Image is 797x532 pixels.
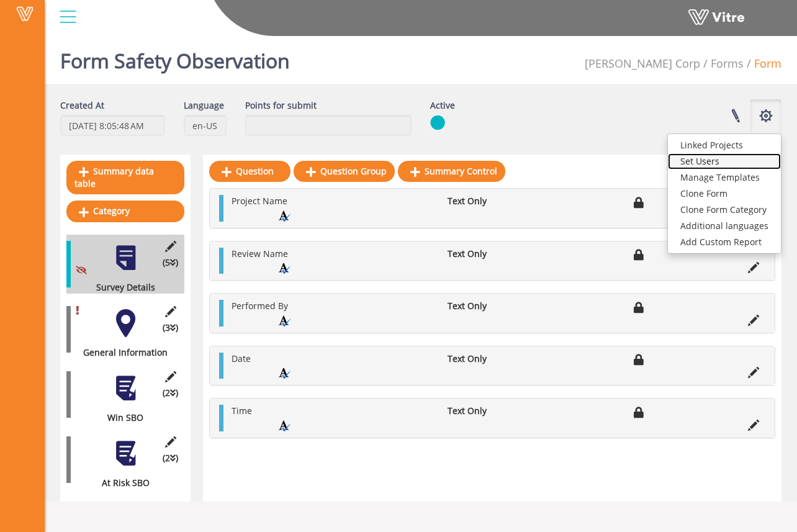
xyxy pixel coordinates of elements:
[60,31,290,84] h1: Form Safety Observation
[163,387,178,399] span: (2 )
[66,161,184,194] a: Summary data table
[668,153,781,169] a: Set Users
[66,477,175,489] div: At Risk SBO
[441,353,523,365] li: Text Only
[398,161,505,182] a: Summary Control
[163,322,178,334] span: (3 )
[441,195,523,207] li: Text Only
[668,202,781,218] a: Clone Form Category
[209,161,290,182] a: Question
[711,56,744,71] a: Forms
[744,56,781,72] li: Form
[66,412,175,424] div: Win SBO
[668,218,781,234] a: Additional languages
[668,137,781,153] a: Linked Projects
[441,405,523,417] li: Text Only
[163,256,178,269] span: (5 )
[668,169,781,186] a: Manage Templates
[245,99,317,112] label: Points for submit
[184,99,224,112] label: Language
[232,195,287,207] span: Project Name
[60,99,104,112] label: Created At
[66,201,184,222] a: Category
[441,300,523,312] li: Text Only
[430,99,455,112] label: Active
[441,248,523,260] li: Text Only
[430,115,445,130] img: yes
[585,56,700,71] span: 210
[232,300,288,312] span: Performed By
[163,452,178,464] span: (2 )
[232,248,288,259] span: Review Name
[668,234,781,250] a: Add Custom Report
[668,186,781,202] a: Clone Form
[66,346,175,359] div: General Information
[66,281,175,294] div: Survey Details
[232,405,252,417] span: Time
[294,161,395,182] a: Question Group
[232,353,251,364] span: Date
